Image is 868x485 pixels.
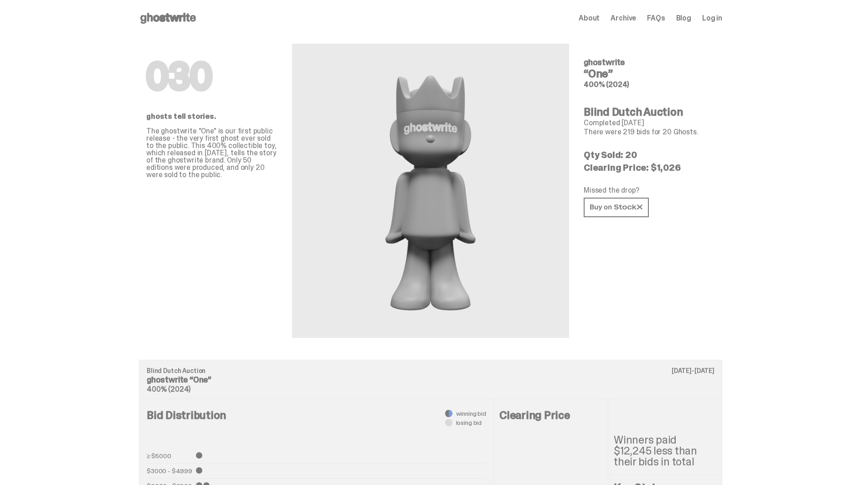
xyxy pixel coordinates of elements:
[146,128,277,179] p: The ghostwrite "One" is our first public release - the very first ghost ever sold to the public. ...
[584,68,715,79] h4: “One”
[584,150,715,159] p: Qty Sold: 20
[147,384,190,394] span: 400% (2024)
[579,15,600,22] a: About
[647,15,665,22] a: FAQs
[147,452,192,459] p: ≥ $5000
[146,113,277,120] p: ghosts tell stories.
[584,119,715,127] p: Completed [DATE]
[672,368,714,374] p: [DATE]-[DATE]
[456,419,482,426] span: losing bid
[146,58,277,95] h1: 030
[147,376,714,384] p: ghostwrite “One”
[614,434,716,467] p: Winners paid $12,245 less than their bids in total
[147,410,486,450] h4: Bid Distribution
[702,15,722,22] a: Log in
[584,80,629,89] span: 400% (2024)
[456,410,486,417] span: winning bid
[584,128,715,136] p: There were 219 bids for 20 Ghosts.
[584,57,625,68] span: ghostwrite
[147,467,192,475] p: $3000 - $4999
[584,187,715,194] p: Missed the drop?
[584,163,715,172] p: Clearing Price: $1,026
[676,15,691,22] a: Blog
[499,410,602,421] h4: Clearing Price
[584,107,715,117] h4: Blind Dutch Auction
[360,66,501,316] img: ghostwrite&ldquo;One&rdquo;
[611,15,636,22] a: Archive
[147,368,714,374] p: Blind Dutch Auction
